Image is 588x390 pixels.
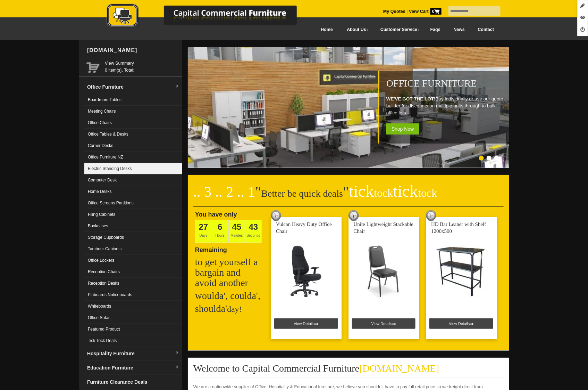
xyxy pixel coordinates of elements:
span: Days [195,220,212,243]
a: Bookcases [84,220,182,232]
a: About Us [339,22,373,38]
span: 0 [430,8,442,15]
a: Electric Standing Desks [84,163,182,174]
a: Office Furnituredropdown [84,80,182,94]
li: Page dot 3 [494,156,499,161]
img: Capital Commercial Furniture Logo [87,3,330,29]
a: Hospitality Furnituredropdown [84,347,182,361]
span: .. 3 .. 2 .. 1 [193,184,255,200]
img: Office Furniture [188,47,511,168]
a: Office Screens Partitions [84,197,182,209]
div: [DOMAIN_NAME] [84,40,182,61]
a: Corner Desks [84,140,182,152]
a: Furniture Clearance Deals [84,375,182,389]
h2: shoulda' [195,303,264,314]
a: Boardroom Tables [84,94,182,106]
a: My Quotes [383,9,405,14]
img: dropdown [175,365,179,369]
a: Tick Tock Deals [84,335,182,347]
a: Capital Commercial Furniture Logo [87,3,330,31]
a: Filing Cabinets [84,209,182,220]
a: Meeting Chairs [84,106,182,117]
a: Education Furnituredropdown [84,361,182,375]
span: tock [418,187,437,199]
a: Featured Product [84,324,182,335]
span: Shop Now [386,123,419,135]
p: Buy individually or use our quote builder for discounts on multiple units through to bulk office ... [386,96,506,116]
img: tick tock deal clock [426,210,436,221]
span: " [343,184,437,200]
a: Pinboards Noticeboards [84,289,182,301]
h2: Better be quick deals [193,186,504,207]
a: View Summary [105,60,179,67]
a: Office Furniture WE'VE GOT THE LOT!Buy individually or use our quote builder for discounts on mul... [188,164,511,169]
span: 6 [218,222,222,231]
a: View Cart0 [408,9,442,14]
a: Office Lockers [84,255,182,266]
span: tick tick [349,182,437,200]
span: 43 [249,222,258,231]
span: 45 [232,222,242,231]
span: You have only [195,211,237,218]
span: Seconds [245,220,262,243]
a: Tambour Cabinets [84,243,182,255]
img: dropdown [175,351,179,355]
span: Hours [212,220,228,243]
a: Storage Cupboards [84,232,182,243]
span: 0 item(s), Total: [105,60,179,73]
img: tick tock deal clock [348,210,359,221]
span: Remaining [195,244,227,253]
a: Customer Service [373,22,424,38]
a: Reception Chairs [84,266,182,278]
a: Faqs [424,22,447,38]
img: dropdown [175,84,179,89]
a: Whiteboards [84,301,182,312]
h2: woulda', coulda', [195,291,264,301]
a: Office Furniture NZ [84,152,182,163]
a: Office Tables & Desks [84,129,182,140]
a: Computer Desk [84,174,182,186]
a: Home Desks [84,186,182,197]
span: day! [227,304,242,314]
a: Office Sofas [84,312,182,324]
img: tick tock deal clock [271,210,281,221]
h2: to get yourself a bargain and avoid another [195,257,264,288]
li: Page dot 1 [479,156,484,161]
span: " [255,184,261,200]
span: [DOMAIN_NAME] [359,363,439,374]
strong: WE'VE GOT THE LOT! [386,96,436,101]
strong: View Cart [409,9,442,14]
a: Office Chairs [84,117,182,129]
span: 27 [199,222,208,231]
li: Page dot 2 [487,156,492,161]
a: Reception Desks [84,278,182,289]
a: News [447,22,471,38]
a: Contact [471,22,501,38]
h1: Office Furniture [386,78,506,89]
h2: Welcome to Capital Commercial Furniture [193,363,504,378]
span: tock [374,187,393,199]
span: Minutes [228,220,245,243]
